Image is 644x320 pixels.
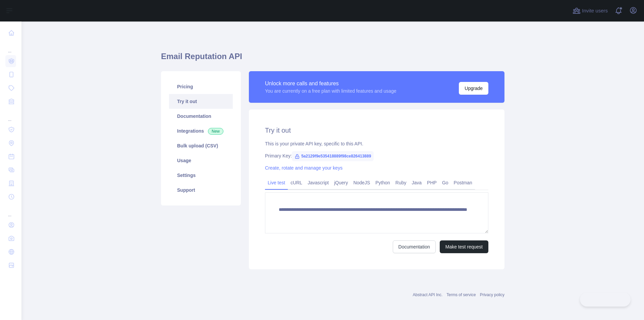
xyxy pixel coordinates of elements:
[288,177,305,188] a: cURL
[5,204,16,218] div: ...
[305,177,331,188] a: Javascript
[169,109,233,124] a: Documentation
[169,138,233,153] a: Bulk upload (CSV)
[446,292,476,297] a: Terms of service
[265,80,396,88] div: Unlock more calls and features
[440,240,488,253] button: Make test request
[208,128,223,135] span: New
[480,292,504,297] a: Privacy policy
[439,177,451,188] a: Go
[169,124,233,138] a: Integrations New
[265,126,488,135] h2: Try it out
[265,140,488,147] div: This is your private API key, specific to this API.
[571,5,609,16] button: Invite users
[169,183,233,197] a: Support
[265,177,288,188] a: Live test
[373,177,393,188] a: Python
[409,177,425,188] a: Java
[582,7,608,15] span: Invite users
[169,153,233,168] a: Usage
[169,168,233,183] a: Settings
[265,152,488,159] div: Primary Key:
[351,177,373,188] a: NodeJS
[451,177,475,188] a: Postman
[161,51,504,67] h1: Email Reputation API
[459,82,488,95] button: Upgrade
[169,94,233,109] a: Try it out
[292,151,374,161] span: 5a2129f9e535418889f98ce826413889
[5,40,16,54] div: ...
[5,109,16,122] div: ...
[413,292,443,297] a: Abstract API Inc.
[331,177,351,188] a: jQuery
[265,88,396,94] div: You are currently on a free plan with limited features and usage
[169,79,233,94] a: Pricing
[393,177,409,188] a: Ruby
[265,165,342,171] a: Create, rotate and manage your keys
[393,240,436,253] a: Documentation
[580,292,631,307] iframe: Toggle Customer Support
[424,177,439,188] a: PHP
